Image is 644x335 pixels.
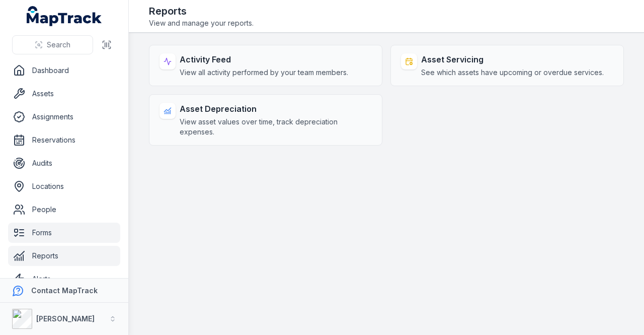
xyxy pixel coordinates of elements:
[8,199,120,220] a: People
[180,103,372,115] strong: Asset Depreciation
[12,35,93,54] button: Search
[27,6,102,26] a: MapTrack
[8,107,120,127] a: Assignments
[8,153,120,173] a: Audits
[31,286,98,295] strong: Contact MapTrack
[390,45,624,86] a: Asset ServicingSee which assets have upcoming or overdue services.
[149,45,382,86] a: Activity FeedView all activity performed by your team members.
[180,53,348,65] strong: Activity Feed
[8,223,120,243] a: Forms
[421,53,604,65] strong: Asset Servicing
[8,84,120,104] a: Assets
[47,40,70,50] span: Search
[8,60,120,81] a: Dashboard
[421,68,604,78] span: See which assets have upcoming or overdue services.
[8,246,120,266] a: Reports
[8,130,120,150] a: Reservations
[180,68,348,78] span: View all activity performed by your team members.
[180,117,372,137] span: View asset values over time, track depreciation expenses.
[8,176,120,196] a: Locations
[149,18,254,28] span: View and manage your reports.
[36,314,95,323] strong: [PERSON_NAME]
[8,269,120,289] a: Alerts
[149,4,254,18] h2: Reports
[149,94,382,146] a: Asset DepreciationView asset values over time, track depreciation expenses.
